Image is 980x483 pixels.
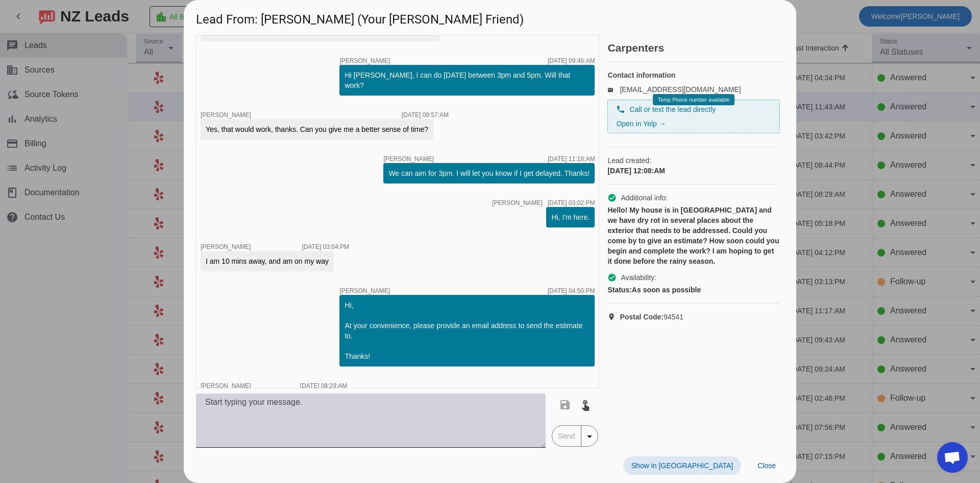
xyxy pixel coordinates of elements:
div: Hi, I'm here. [551,212,590,222]
span: [PERSON_NAME] [383,156,434,162]
div: [DATE] 04:50:PM [548,288,595,294]
h4: Contact information [607,70,780,80]
strong: Status: [607,286,631,294]
div: We can aim for 3pm. I will let you know if I get delayed. Thanks! [388,168,590,178]
span: 94541 [620,312,683,322]
div: Hi, At your convenience, please provide an email address to send the estimate to. Thanks! [345,300,590,361]
div: [DATE] 09:46:AM [548,58,595,64]
mat-icon: touch_app [579,399,592,411]
span: Additional info: [621,193,668,203]
mat-icon: location_on [607,313,620,321]
div: [DATE] 09:57:AM [402,112,449,118]
span: [PERSON_NAME] [201,243,251,250]
div: As soon as possible [607,285,780,295]
mat-icon: email [607,87,620,92]
mat-icon: arrow_drop_down [583,430,596,443]
div: Open chat [937,442,968,473]
div: [DATE] 11:18:AM [548,156,595,162]
div: Yes, that would work, thanks. Can you give me a better sense of time? [206,124,428,134]
div: [DATE] 03:04:PM [302,244,349,250]
span: Show in [GEOGRAPHIC_DATA] [631,462,733,470]
div: I am 10 mins away, and am on my way [206,256,329,266]
button: Close [749,456,784,475]
span: [PERSON_NAME] [339,58,390,64]
mat-icon: phone [616,105,625,114]
span: Availability: [621,272,656,283]
mat-icon: check_circle [607,273,617,282]
mat-icon: check_circle [607,193,617,202]
a: Open in Yelp → [616,120,666,128]
div: [DATE] 12:08:AM [607,166,780,176]
span: Lead created: [607,155,780,166]
h2: Carpenters [607,43,784,53]
span: [PERSON_NAME] [201,111,251,119]
a: [EMAIL_ADDRESS][DOMAIN_NAME] [620,85,741,94]
button: Show in [GEOGRAPHIC_DATA] [623,456,741,475]
span: Close [757,462,776,470]
div: Hello! My house is in [GEOGRAPHIC_DATA] and we have dry rot in several places about the exterior ... [607,205,780,266]
span: [PERSON_NAME] [492,200,543,206]
span: [PERSON_NAME] [339,288,390,294]
span: Call or text the lead directly [629,104,716,114]
strong: Postal Code: [620,313,664,321]
div: [DATE] 08:29:AM [300,383,347,389]
span: [PERSON_NAME] [201,382,251,389]
div: [DATE] 03:02:PM [548,200,595,206]
div: Hi [PERSON_NAME], I can do [DATE] between 3pm and 5pm. Will that work? [345,70,590,90]
span: Temp Phone number available [658,97,729,103]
